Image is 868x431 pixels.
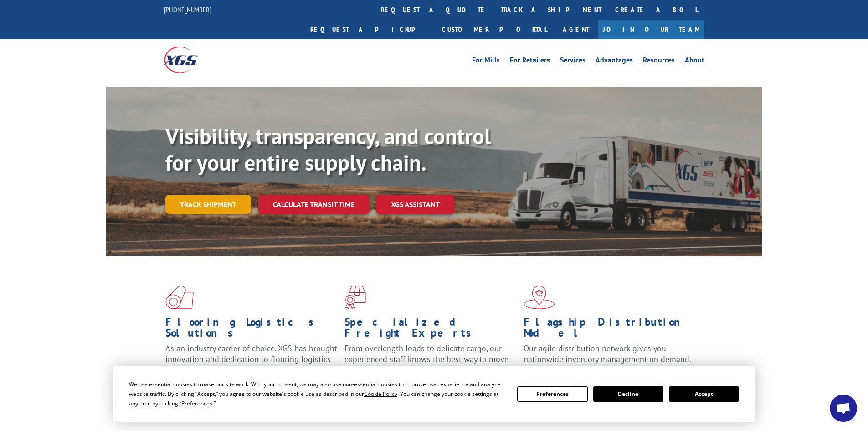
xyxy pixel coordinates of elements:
a: For Mills [472,57,500,67]
a: About [685,57,704,67]
div: Cookie Consent Prompt [113,366,755,422]
a: Resources [643,57,675,67]
button: Accept [669,386,739,402]
button: Preferences [517,386,587,402]
a: Advantages [596,57,633,67]
span: Cookie Policy [364,390,397,398]
h1: Specialized Freight Experts [344,317,517,343]
div: Open chat [830,395,857,422]
a: Agent [554,20,598,39]
a: Customer Portal [435,20,554,39]
h1: Flooring Logistics Solutions [165,317,338,343]
a: XGS ASSISTANT [376,195,454,214]
p: From overlength loads to delicate cargo, our experienced staff knows the best way to move your fr... [344,343,517,384]
span: Our agile distribution network gives you nationwide inventory management on demand. [524,343,691,364]
img: xgs-icon-focused-on-flooring-red [344,286,366,309]
div: We use essential cookies to make our site work. With your consent, we may also use non-essential ... [129,379,506,408]
img: xgs-icon-total-supply-chain-intelligence-red [165,286,194,309]
a: Track shipment [165,195,251,214]
a: Calculate transit time [258,195,369,214]
b: Visibility, transparency, and control for your entire supply chain. [165,122,491,177]
button: Decline [593,386,663,402]
a: Join Our Team [598,20,704,39]
a: Services [560,57,586,67]
a: For Retailers [510,57,550,67]
h1: Flagship Distribution Model [524,317,696,343]
a: Request a pickup [303,20,435,39]
span: As an industry carrier of choice, XGS has brought innovation and dedication to flooring logistics... [165,343,337,375]
span: Preferences [181,400,212,407]
img: xgs-icon-flagship-distribution-model-red [524,286,555,309]
a: [PHONE_NUMBER] [164,5,211,14]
